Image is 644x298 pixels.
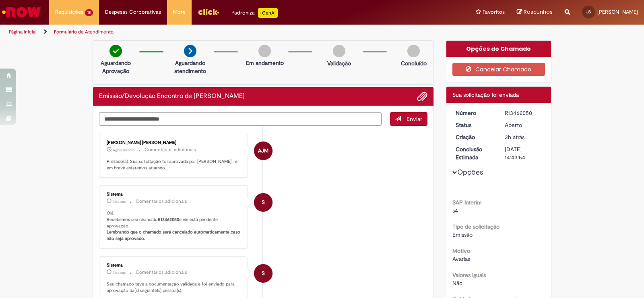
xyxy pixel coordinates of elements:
[333,45,345,57] img: img-circle-grey.png
[505,133,542,141] div: 29/08/2025 11:56:38
[452,279,462,287] span: Não
[99,112,382,126] textarea: Digite sua mensagem aqui...
[246,59,284,67] p: Em andamento
[258,8,278,18] p: +GenAi
[450,145,499,161] dt: Conclusão Estimada
[390,112,427,126] button: Enviar
[505,133,524,141] time: 29/08/2025 11:56:38
[107,158,241,171] p: Prezado(a), Sua solicitação foi aprovada por [PERSON_NAME] , e em breve estaremos atuando.
[450,109,499,117] dt: Número
[401,59,427,67] p: Concluído
[107,229,242,242] b: Lembrando que o chamado será cancelado automaticamente caso não seja aprovado.
[107,192,241,197] div: Sistema
[158,217,179,223] b: R13462050
[113,148,134,152] span: Agora mesmo
[254,142,272,160] div: Adams Johnson Melo Lima
[107,140,241,145] div: [PERSON_NAME] [PERSON_NAME]
[113,148,134,152] time: 29/08/2025 14:47:11
[198,6,219,18] img: click_logo_yellow_360x200.png
[452,271,486,279] b: Valores Iguais
[327,59,351,67] p: Validação
[505,121,542,129] div: Aberto
[586,9,591,15] span: JS
[450,133,499,141] dt: Criação
[113,270,126,275] span: 3h atrás
[258,141,268,160] span: AJM
[55,8,83,16] span: Requisições
[9,29,37,35] a: Página inicial
[109,45,122,57] img: check-circle-green.png
[113,199,126,204] time: 29/08/2025 12:03:49
[524,8,553,16] span: Rascunhos
[184,45,196,57] img: arrow-next.png
[99,93,245,100] h2: Emissão/Devolução Encontro de Contas Fornecedor Histórico de tíquete
[96,59,135,75] p: Aguardando Aprovação
[262,193,265,212] span: S
[597,8,638,15] span: [PERSON_NAME]
[54,29,114,35] a: Formulário de Atendimento
[417,91,427,102] button: Adicionar anexos
[452,63,545,76] button: Cancelar Chamado
[452,231,473,238] span: Emissão
[505,133,524,141] span: 3h atrás
[446,41,551,57] div: Opções do Chamado
[6,25,423,40] ul: Trilhas de página
[407,45,420,57] img: img-circle-grey.png
[262,264,265,283] span: S
[505,145,542,161] div: [DATE] 14:43:54
[113,199,126,204] span: 3h atrás
[107,210,241,242] p: Olá! Recebemos seu chamado e ele esta pendente aprovação.
[407,115,422,123] span: Enviar
[452,247,470,254] b: Motivo
[452,223,500,230] b: Tipo de solicitação
[452,255,470,263] span: Avarias
[258,45,271,57] img: img-circle-grey.png
[1,4,42,20] img: ServiceNow
[136,269,187,276] small: Comentários adicionais
[113,270,126,275] time: 29/08/2025 12:03:40
[483,8,505,16] span: Favoritos
[171,59,210,75] p: Aguardando atendimento
[452,199,482,206] b: SAP Interim
[231,8,278,18] div: Padroniza
[105,8,161,16] span: Despesas Corporativas
[517,8,553,16] a: Rascunhos
[136,198,187,205] small: Comentários adicionais
[254,264,272,283] div: System
[254,193,272,212] div: System
[85,9,93,16] span: 18
[505,109,542,117] div: R13462050
[107,263,241,268] div: Sistema
[173,8,186,16] span: More
[452,207,458,214] span: s4
[144,146,196,153] small: Comentários adicionais
[450,121,499,129] dt: Status
[452,91,519,98] span: Sua solicitação foi enviada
